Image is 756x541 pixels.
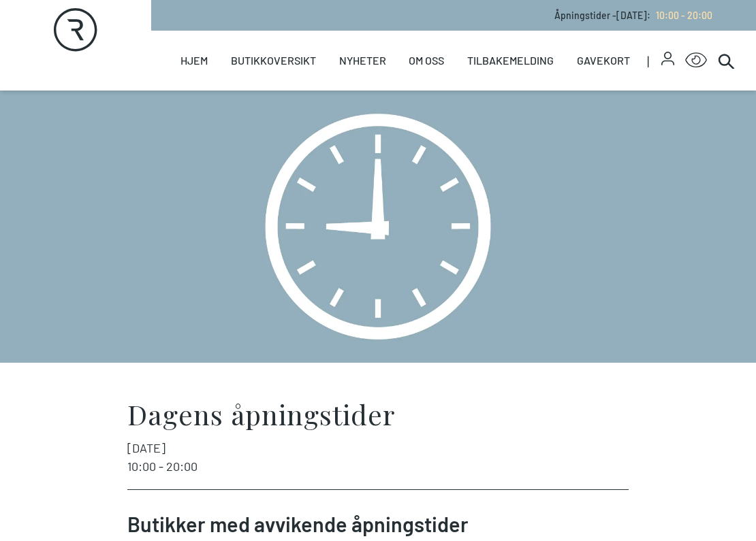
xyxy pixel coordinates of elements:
span: 10:00 - 20:00 [656,10,712,21]
a: Tilbakemelding [467,31,554,91]
a: Hjem [180,31,208,91]
p: Butikker med avvikende åpningstider [127,512,629,537]
a: Gavekort [577,31,630,91]
a: Nyheter [339,31,386,91]
button: Open Accessibility Menu [685,50,707,71]
span: [DATE] [127,439,166,457]
h2: Dagens åpningstider [127,401,629,428]
p: Åpningstider - [DATE] : [554,8,712,22]
span: | [647,31,661,91]
span: 10:00 - 20:00 [127,459,198,474]
a: Butikkoversikt [231,31,316,91]
a: 10:00 - 20:00 [650,10,712,21]
a: Om oss [409,31,444,91]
